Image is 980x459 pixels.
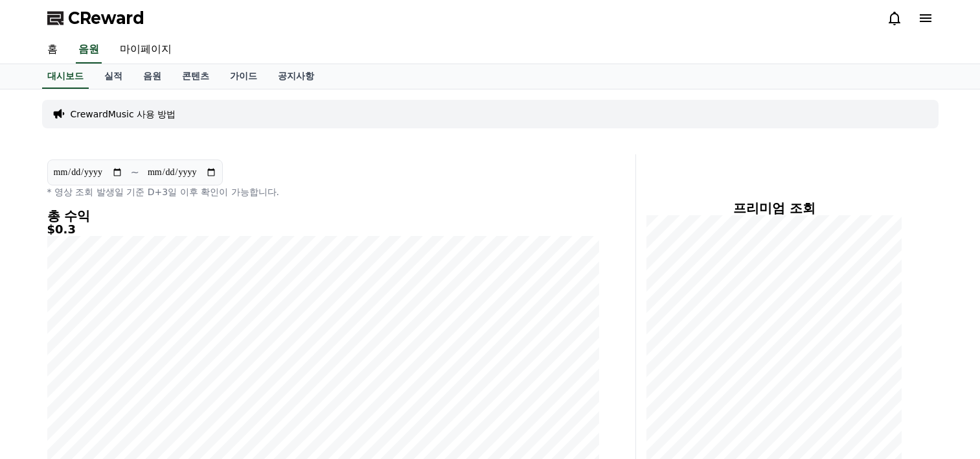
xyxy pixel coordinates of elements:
p: ~ [131,165,139,180]
a: 음원 [133,64,172,89]
a: CReward [47,8,144,29]
p: * 영상 조회 발생일 기준 D+3일 이후 확인이 가능합니다. [47,185,599,198]
h4: 총 수익 [47,209,599,223]
a: 음원 [76,36,102,64]
a: 콘텐츠 [172,64,220,89]
a: CrewardMusic 사용 방법 [71,108,176,121]
h4: 프리미엄 조회 [646,201,902,215]
h5: $0.3 [47,223,599,236]
a: 대시보드 [42,64,89,89]
a: 공지사항 [268,64,325,89]
a: 실적 [94,64,133,89]
a: 가이드 [220,64,268,89]
span: CReward [68,8,144,29]
a: 마이페이지 [109,36,182,64]
a: 홈 [37,36,68,64]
